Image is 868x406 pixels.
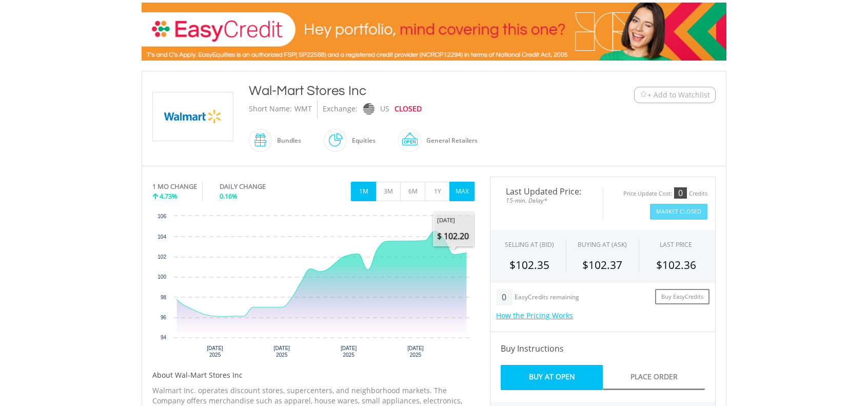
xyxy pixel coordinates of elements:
span: 0.16% [220,191,238,201]
a: Buy At Open [501,365,603,390]
div: Equities [347,128,376,153]
button: Watchlist + Add to Watchlist [634,87,716,103]
a: Buy EasyCredits [655,289,709,305]
div: Credits [689,190,707,198]
a: How the Pricing Works [496,311,573,320]
div: EasyCredits remaining [515,294,579,302]
img: EQU.US.WMT.png [154,92,231,141]
div: 0 [674,187,687,199]
a: Place Order [603,365,705,390]
span: $102.35 [509,258,549,272]
button: 3M [376,182,401,201]
div: Short Name: [249,100,292,118]
div: General Retailers [421,128,478,153]
span: $102.37 [582,258,622,272]
span: + Add to Watchlist [647,90,710,100]
text: 104 [157,234,166,240]
img: Watchlist [640,91,647,99]
text: 94 [161,335,167,340]
div: SELLING AT (BID) [505,240,554,249]
div: US [380,100,389,118]
img: nasdaq.png [363,103,374,115]
div: Exchange: [323,100,358,118]
text: 102 [157,254,166,260]
div: Price Update Cost: [623,190,672,198]
text: [DATE] 2025 [407,345,424,358]
button: 1Y [425,182,450,201]
span: $102.36 [656,258,696,272]
button: 1M [351,182,376,201]
div: 0 [496,289,512,305]
text: 106 [157,214,166,219]
span: Last Updated Price: [498,187,595,196]
text: [DATE] 2025 [341,345,357,358]
div: Wal-Mart Stores Inc [249,82,571,100]
div: Chart. Highcharts interactive chart. [152,211,475,365]
text: [DATE] 2025 [207,345,223,358]
img: EasyCredit Promotion Banner [142,3,726,61]
button: 6M [400,182,425,201]
svg: Interactive chart [152,211,475,365]
div: DAILY CHANGE [220,182,300,191]
div: 1 MO CHANGE [152,182,197,191]
span: 15-min. Delay* [498,196,595,205]
text: 98 [161,295,167,300]
h5: About Wal-Mart Stores Inc [152,370,475,380]
span: 4.73% [160,191,177,201]
button: Market Closed [650,204,707,220]
div: LAST PRICE [660,240,692,249]
div: WMT [294,100,312,118]
text: 100 [157,274,166,280]
text: 96 [161,315,167,320]
div: Bundles [272,128,301,153]
text: [DATE] 2025 [274,345,290,358]
div: CLOSED [394,100,422,118]
h4: Buy Instructions [501,342,705,355]
span: BUYING AT (ASK) [578,240,627,249]
button: MAX [449,182,475,201]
